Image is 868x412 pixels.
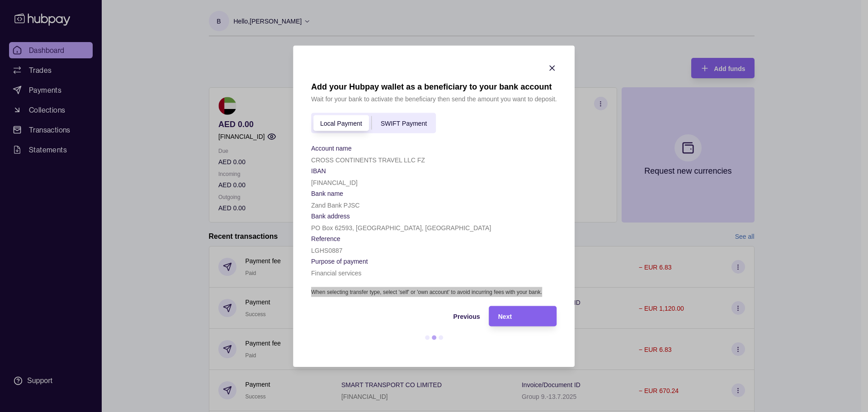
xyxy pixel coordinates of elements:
p: PO Box 62593, [GEOGRAPHIC_DATA], [GEOGRAPHIC_DATA] [311,224,491,231]
p: LGHS0887 [311,246,342,254]
p: When selecting transfer type, select 'self' or 'own account' to avoid incurring fees with your bank. [311,287,557,297]
button: Next [489,306,557,326]
p: CROSS CONTINENTS TRAVEL LLC FZ [311,156,425,163]
p: IBAN [311,167,326,174]
p: Wait for your bank to activate the beneficiary then send the amount you want to deposit. [311,94,557,104]
p: Bank name [311,189,343,197]
button: Previous [311,306,480,326]
p: Bank address [311,212,350,219]
p: Reference [311,235,340,242]
p: Zand Bank PJSC [311,201,359,208]
p: [FINANCIAL_ID] [311,179,358,186]
div: accountIndex [311,113,436,133]
span: Next [498,313,512,320]
p: Purpose of payment [311,257,368,265]
span: SWIFT Payment [381,120,427,127]
p: Account name [311,144,352,152]
p: Financial services [311,269,361,276]
span: Local Payment [320,120,362,127]
span: Previous [453,313,480,320]
h1: Add your Hubpay wallet as a beneficiary to your bank account [311,81,557,91]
